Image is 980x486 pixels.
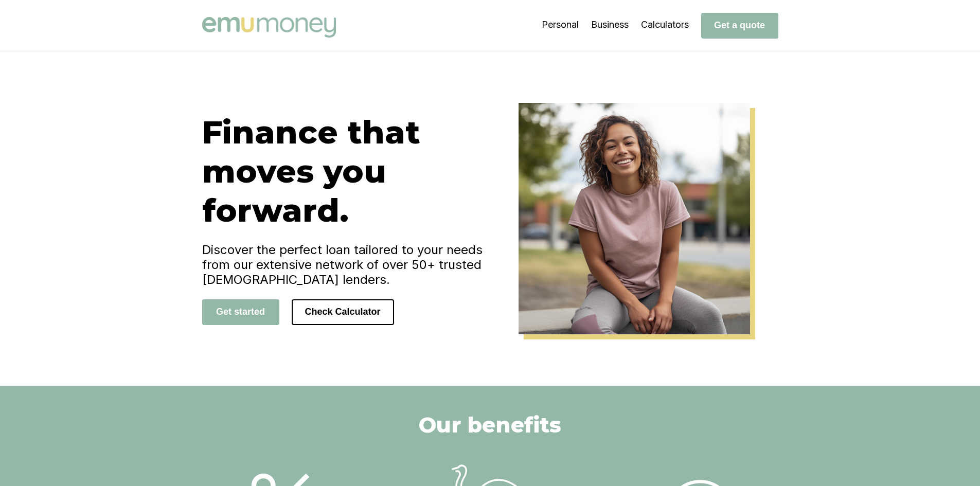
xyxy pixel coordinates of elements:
[202,306,279,317] a: Get started
[202,299,279,325] button: Get started
[701,20,778,30] a: Get a quote
[202,113,490,230] h1: Finance that moves you forward.
[292,299,394,325] button: Check Calculator
[202,242,490,287] h4: Discover the perfect loan tailored to your needs from our extensive network of over 50+ trusted [...
[419,411,561,438] h2: Our benefits
[519,103,750,334] img: Emu Money Home
[701,13,778,39] button: Get a quote
[202,17,336,38] img: Emu Money logo
[292,306,394,317] a: Check Calculator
